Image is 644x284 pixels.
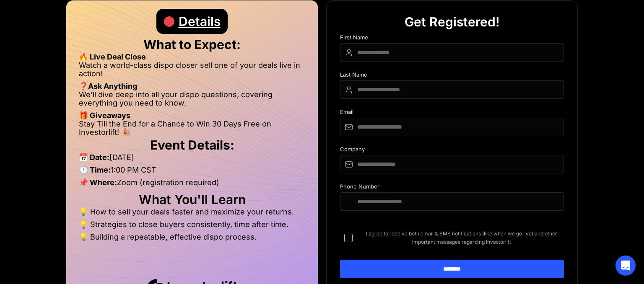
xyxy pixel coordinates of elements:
li: 💡 Strategies to close buyers consistently, time after time. [79,220,305,233]
div: Open Intercom Messenger [615,256,636,276]
div: Details [179,9,221,34]
div: Last Name [340,72,564,80]
li: [DATE] [79,153,305,166]
li: 💡 How to sell your deals faster and maximize your returns. [79,208,305,220]
strong: What to Expect: [143,37,241,52]
span: I agree to receive both email & SMS notifications (like when we go live) and other important mess... [359,230,564,246]
li: 💡 Building a repeatable, effective dispo process. [79,233,305,241]
strong: ❓Ask Anything [79,82,137,90]
li: Stay Till the End for a Chance to Win 30 Days Free on Investorlift! 🎉 [79,120,305,137]
strong: 🎁 Giveaways [79,111,130,120]
strong: Event Details: [150,137,234,152]
strong: 🕒 Time: [79,165,111,174]
strong: 🔥 Live Deal Close [79,52,146,61]
strong: 📅 Date: [79,153,109,162]
li: We’ll dive deep into all your dispo questions, covering everything you need to know. [79,90,305,111]
div: Get Registered! [405,9,500,34]
div: Email [340,109,564,118]
li: Zoom (registration required) [79,178,305,191]
div: Phone Number [340,183,564,192]
li: 1:00 PM CST [79,166,305,178]
div: Company [340,146,564,155]
div: First Name [340,34,564,43]
li: Watch a world-class dispo closer sell one of your deals live in action! [79,61,305,82]
strong: 📌 Where: [79,178,117,187]
h2: What You'll Learn [79,195,305,204]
